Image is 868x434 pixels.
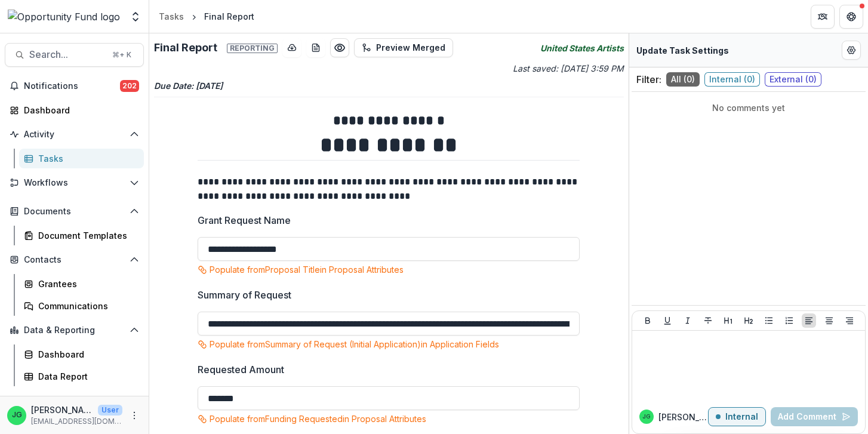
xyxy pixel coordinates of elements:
[198,213,291,227] p: Grant Request Name
[19,367,144,386] a: Data Report
[765,72,821,87] span: External ( 0 )
[38,278,134,290] div: Grantees
[658,411,708,423] p: [PERSON_NAME]
[98,405,122,415] p: User
[24,104,134,116] div: Dashboard
[19,344,144,364] a: Dashboard
[839,5,863,29] button: Get Help
[641,313,655,328] button: Bold
[741,313,756,328] button: Heading 2
[5,250,144,269] button: Open Contacts
[822,313,836,328] button: Align Center
[31,404,93,416] p: [PERSON_NAME]
[24,81,120,91] span: Notifications
[210,338,499,350] p: Populate from Summary of Request (Initial Application) in Application Fields
[29,49,105,60] span: Search...
[19,226,144,245] a: Document Templates
[5,43,144,67] button: Search...
[19,149,144,168] a: Tasks
[204,10,254,23] div: Final Report
[660,313,675,328] button: Underline
[802,313,816,328] button: Align Left
[24,130,125,140] span: Activity
[391,62,623,75] p: Last saved: [DATE] 3:59 PM
[811,5,835,29] button: Partners
[12,411,22,419] div: Jake Goodman
[8,10,120,24] img: Opportunity Fund logo
[19,274,144,294] a: Grantees
[210,413,426,425] p: Populate from Funding Requested in Proposal Attributes
[24,255,125,265] span: Contacts
[681,313,695,328] button: Italicize
[120,80,139,92] span: 202
[5,173,144,192] button: Open Workflows
[282,38,301,57] button: download-button
[782,313,796,328] button: Ordered List
[154,8,259,25] nav: breadcrumb
[24,325,125,335] span: Data & Reporting
[227,44,278,53] span: Reporting
[636,44,729,57] p: Update Task Settings
[771,407,858,426] button: Add Comment
[636,72,661,87] p: Filter:
[154,41,278,54] h2: Final Report
[330,38,349,57] button: Preview d1e7b478-3dd3-4c5f-a64d-da147c4d5aba.pdf
[38,229,134,242] div: Document Templates
[842,41,861,60] button: Edit Form Settings
[38,370,134,383] div: Data Report
[704,72,760,87] span: Internal ( 0 )
[24,207,125,217] span: Documents
[154,79,624,92] p: Due Date: [DATE]
[701,313,715,328] button: Strike
[38,300,134,312] div: Communications
[5,125,144,144] button: Open Activity
[708,407,766,426] button: Internal
[725,412,758,422] p: Internal
[19,296,144,316] a: Communications
[159,10,184,23] div: Tasks
[721,313,735,328] button: Heading 1
[154,8,189,25] a: Tasks
[306,38,325,57] button: download-word-button
[38,348,134,361] div: Dashboard
[762,313,776,328] button: Bullet List
[31,416,122,427] p: [EMAIL_ADDRESS][DOMAIN_NAME]
[540,42,624,54] i: United States Artists
[642,414,650,420] div: Jake Goodman
[636,101,861,114] p: No comments yet
[354,38,453,57] button: Preview Merged
[210,263,404,276] p: Populate from Proposal Title in Proposal Attributes
[24,178,125,188] span: Workflows
[198,362,284,377] p: Requested Amount
[110,48,134,61] div: ⌘ + K
[127,408,141,423] button: More
[5,76,144,96] button: Notifications202
[666,72,700,87] span: All ( 0 )
[198,288,291,302] p: Summary of Request
[5,202,144,221] button: Open Documents
[5,321,144,340] button: Open Data & Reporting
[5,100,144,120] a: Dashboard
[38,152,134,165] div: Tasks
[127,5,144,29] button: Open entity switcher
[842,313,857,328] button: Align Right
